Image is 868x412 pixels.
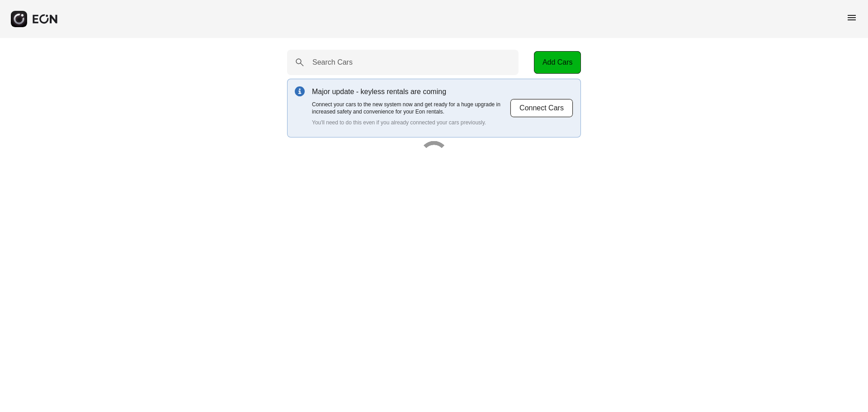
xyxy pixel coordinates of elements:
[312,86,510,97] p: Major update - keyless rentals are coming
[312,119,510,126] p: You'll need to do this even if you already connected your cars previously.
[510,99,573,118] button: Connect Cars
[846,12,857,23] span: menu
[312,57,353,68] label: Search Cars
[534,51,581,74] button: Add Cars
[295,86,305,96] img: info
[312,101,510,115] p: Connect your cars to the new system now and get ready for a huge upgrade in increased safety and ...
